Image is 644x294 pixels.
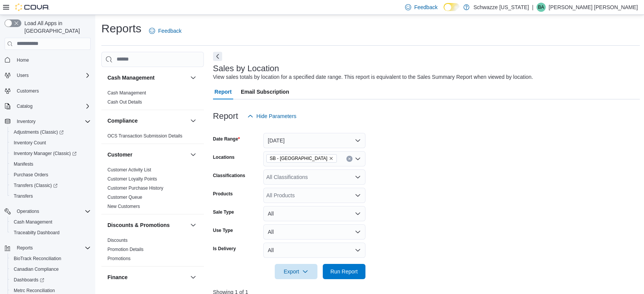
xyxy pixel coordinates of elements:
a: OCS Transaction Submission Details [107,133,183,139]
span: Discounts [107,237,128,243]
span: Customer Purchase History [107,185,163,191]
a: Feedback [146,23,184,38]
button: BioTrack Reconciliation [8,253,94,264]
span: Adjustments (Classic) [11,128,91,137]
a: Customer Purchase History [107,185,163,191]
a: Dashboards [11,275,47,284]
a: Promotions [107,256,131,261]
h3: Compliance [107,117,138,125]
span: Inventory Manager (Classic) [11,149,91,158]
span: Users [17,72,29,78]
span: OCS Transaction Submission Details [107,133,183,139]
span: Customer Queue [107,194,142,200]
span: Inventory Manager (Classic) [14,150,77,157]
div: Brandon Allen Benoit [537,3,546,12]
button: Compliance [107,117,187,125]
a: Canadian Compliance [11,265,62,274]
button: Cash Management [8,217,94,227]
button: Finance [107,273,187,281]
button: Hide Parameters [244,109,300,124]
span: Transfers [14,193,33,199]
span: Home [17,57,29,63]
label: Sale Type [213,209,234,215]
button: Run Report [323,264,365,279]
span: Inventory [14,117,91,126]
button: Compliance [189,116,198,125]
span: Load All Apps in [GEOGRAPHIC_DATA] [21,19,91,35]
span: Cash Management [14,219,52,225]
button: Inventory Count [8,137,94,148]
button: Open list of options [355,192,361,198]
span: Transfers [11,192,91,201]
div: View sales totals by location for a specified date range. This report is equivalent to the Sales ... [213,73,533,81]
button: All [263,243,365,258]
span: Users [14,71,91,80]
span: Canadian Compliance [11,265,91,274]
a: Traceabilty Dashboard [11,228,62,237]
a: Adjustments (Classic) [8,127,94,137]
span: Catalog [14,102,91,111]
span: Customers [17,88,39,94]
span: Traceabilty Dashboard [14,230,59,236]
button: Users [2,70,94,81]
label: Is Delivery [213,246,236,252]
span: Feedback [414,3,437,11]
span: Operations [17,208,39,214]
label: Locations [213,154,235,160]
span: Cash Out Details [107,99,142,105]
a: Inventory Manager (Classic) [11,149,80,158]
span: BioTrack Reconciliation [11,254,91,263]
label: Classifications [213,173,245,179]
a: BioTrack Reconciliation [11,254,64,263]
div: Discounts & Promotions [101,236,204,266]
h3: Finance [107,273,128,281]
button: Discounts & Promotions [107,221,187,229]
span: Export [279,264,313,279]
button: Cash Management [189,73,198,82]
a: Customer Queue [107,195,142,200]
button: Cash Management [107,74,187,81]
span: Customer Loyalty Points [107,176,157,182]
span: Inventory [17,118,35,125]
span: Catalog [17,103,32,109]
button: Open list of options [355,174,361,180]
button: Catalog [14,102,35,111]
h3: Sales by Location [213,64,279,73]
button: Operations [14,207,42,216]
a: Cash Management [107,90,146,96]
label: Use Type [213,227,233,233]
span: Cash Management [11,217,91,227]
span: Reports [14,243,91,252]
a: New Customers [107,204,140,209]
label: Date Range [213,136,240,142]
a: Customer Activity List [107,167,151,173]
span: Home [14,55,91,65]
span: BA [538,3,544,12]
button: Finance [189,273,198,282]
button: Catalog [2,101,94,112]
p: | [532,3,533,12]
a: Transfers [11,192,36,201]
button: Export [275,264,317,279]
span: Operations [14,207,91,216]
button: Traceabilty Dashboard [8,227,94,238]
button: All [263,224,365,240]
span: Dashboards [14,277,44,283]
div: Compliance [101,131,204,144]
h3: Report [213,112,238,121]
span: Email Subscription [241,84,289,99]
span: Feedback [158,27,181,35]
button: All [263,206,365,221]
button: Purchase Orders [8,169,94,180]
span: SB - [GEOGRAPHIC_DATA] [270,155,327,162]
span: Inventory Count [14,140,46,146]
span: Canadian Compliance [14,266,59,272]
button: Clear input [346,156,352,162]
button: Operations [2,206,94,217]
span: Cash Management [107,90,146,96]
button: Remove SB - Pueblo West from selection in this group [329,156,333,161]
div: Cash Management [101,88,204,110]
p: [PERSON_NAME] [PERSON_NAME] [549,3,638,12]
